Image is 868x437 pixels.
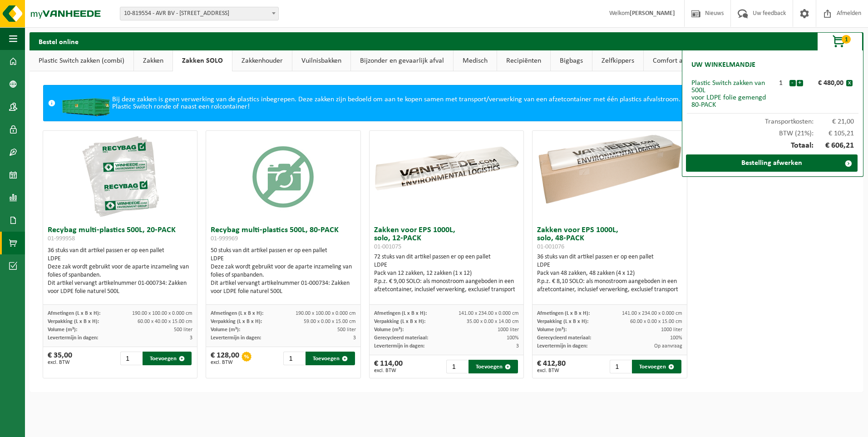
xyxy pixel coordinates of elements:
span: Levertermijn in dagen: [374,343,424,349]
a: Bestelling afwerken [686,154,858,172]
span: € 105,21 [814,130,854,137]
span: Afmetingen (L x B x H): [48,311,100,316]
a: Vuilnisbakken [292,50,350,71]
button: Toevoegen [632,360,681,373]
span: € 21,00 [814,118,854,125]
input: 1 [446,360,468,373]
span: 141.00 x 234.00 x 0.000 cm [622,311,682,316]
button: Toevoegen [469,360,518,373]
span: Op aanvraag [654,343,682,349]
span: 10-819554 - AVR BV - 8800 ROESELARE, MEENSESTEENWEG 545 [120,7,279,20]
span: 1000 liter [498,327,519,333]
span: 01-001075 [374,243,401,250]
span: Volume (m³): [48,327,77,333]
span: Levertermijn in dagen: [211,335,261,341]
span: excl. BTW [48,360,72,365]
div: 50 stuks van dit artikel passen er op een pallet [211,247,355,296]
div: 1 [773,79,789,87]
a: Medisch [454,50,497,71]
span: 3 [190,335,192,341]
a: Recipiënten [497,50,550,71]
div: 36 stuks van dit artikel passen er op een pallet [48,247,192,296]
span: Gerecycleerd materiaal: [537,335,591,341]
div: Dit artikel vervangt artikelnummer 01-000734: Zakken voor LDPE folie naturel 500L [211,279,355,296]
input: 1 [120,352,142,365]
span: 500 liter [337,327,356,333]
a: Zakken [134,50,173,71]
a: Comfort artikelen [644,50,714,71]
div: LDPE [374,261,519,269]
span: 01-001076 [537,243,564,250]
div: LDPE [48,255,192,263]
span: Verpakking (L x B x H): [211,319,262,324]
img: 01-001075 [370,131,523,208]
button: x [846,80,853,86]
div: € 114,00 [374,360,403,373]
span: 190.00 x 100.00 x 0.000 cm [296,311,356,316]
span: 59.00 x 0.00 x 15.00 cm [304,319,356,324]
img: 01-999969 [238,131,329,222]
h2: Uw winkelmandje [687,55,760,75]
span: 100% [670,335,682,341]
span: 01-999969 [211,235,238,242]
div: € 412,80 [537,360,566,373]
h3: Recybag multi-plastics 500L, 80-PACK [211,226,355,244]
span: excl. BTW [374,368,403,373]
span: Volume (m³): [537,327,567,333]
a: Plastic Switch zakken (combi) [30,50,133,71]
div: 72 stuks van dit artikel passen er op een pallet [374,253,519,294]
span: Afmetingen (L x B x H): [374,311,427,316]
button: Toevoegen [306,352,355,365]
a: Bigbags [551,50,592,71]
span: Afmetingen (L x B x H): [211,311,263,316]
div: Dit artikel vervangt artikelnummer 01-000734: Zakken voor LDPE folie naturel 500L [48,279,192,296]
div: € 128,00 [211,352,239,365]
h3: Zakken voor EPS 1000L, solo, 12-PACK [374,226,519,251]
div: LDPE [211,255,355,263]
img: 01-999958 [75,131,166,222]
span: 1000 liter [661,327,682,333]
img: HK-XC-20-GN-00.png [60,90,112,116]
div: P.p.z. € 8,10 SOLO: als monostroom aangeboden in een afzetcontainer, inclusief verwerking, exclus... [537,278,682,294]
span: 01-999958 [48,235,75,242]
span: 10-819554 - AVR BV - 8800 ROESELARE, MEENSESTEENWEG 545 [120,7,278,20]
span: 35.00 x 0.00 x 14.00 cm [467,319,519,324]
span: Verpakking (L x B x H): [537,319,588,324]
div: Pack van 12 zakken, 12 zakken (1 x 12) [374,269,519,278]
div: P.p.z. € 9,00 SOLO: als monostroom aangeboden in een afzetcontainer, inclusief verwerking, exclus... [374,278,519,294]
h3: Zakken voor EPS 1000L, solo, 48-PACK [537,226,682,251]
img: 01-001076 [533,131,686,208]
span: 3 [516,343,519,349]
span: Verpakking (L x B x H): [48,319,99,324]
span: € 606,21 [814,142,854,150]
span: 60.00 x 0.00 x 15.00 cm [630,319,682,324]
div: Pack van 48 zakken, 48 zakken (4 x 12) [537,269,682,278]
span: 1 [842,35,851,44]
span: Verpakking (L x B x H): [374,319,425,324]
span: 60.00 x 40.00 x 15.00 cm [138,319,192,324]
span: 100% [507,335,519,341]
span: Gerecycleerd materiaal: [374,335,428,341]
span: 190.00 x 100.00 x 0.000 cm [132,311,192,316]
a: Zakkenhouder [232,50,292,71]
a: Zelfkippers [592,50,643,71]
span: 500 liter [174,327,192,333]
input: 1 [283,352,305,365]
div: Plastic Switch zakken van 500L voor LDPE folie gemengd 80-PACK [691,79,773,109]
span: Volume (m³): [211,327,240,333]
div: Bij deze zakken is geen verwerking van de plastics inbegrepen. Deze zakken zijn bedoeld om aan te... [60,85,832,121]
span: 141.00 x 234.00 x 0.000 cm [459,311,519,316]
a: Bijzonder en gevaarlijk afval [351,50,453,71]
button: 1 [817,32,863,50]
button: - [789,80,796,86]
span: excl. BTW [211,360,239,365]
div: Totaal: [687,137,858,154]
span: Volume (m³): [374,327,404,333]
div: Deze zak wordt gebruikt voor de aparte inzameling van folies of spanbanden. [211,263,355,279]
span: Levertermijn in dagen: [48,335,98,341]
h3: Recybag multi-plastics 500L, 20-PACK [48,226,192,244]
a: Zakken SOLO [173,50,232,71]
input: 1 [610,360,631,373]
span: Afmetingen (L x B x H): [537,311,590,316]
span: Levertermijn in dagen: [537,343,587,349]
